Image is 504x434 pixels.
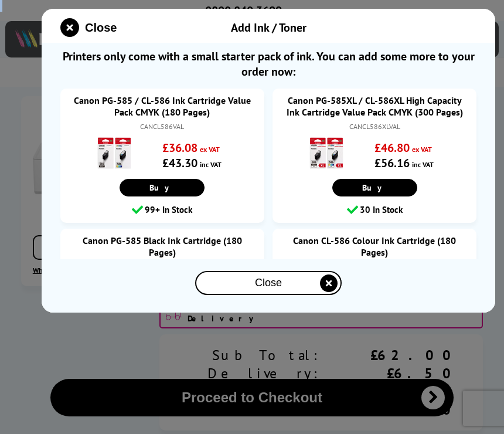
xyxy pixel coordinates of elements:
[360,202,403,218] span: 30 In Stock
[374,140,410,155] strong: £46.80
[144,20,393,35] div: Add Ink / Toner
[332,179,417,196] a: Buy
[374,155,410,171] strong: £56.16
[255,277,282,289] span: Close
[412,160,434,169] span: inc VAT
[72,235,253,258] a: Canon PG-585 Black Ink Cartridge (180 Pages)
[284,235,465,258] a: Canon CL-586 Colour Ink Cartridge (180 Pages)
[306,133,347,174] img: Canon PG-585XL / CL-586XL High Capacity Ink Cartridge Value Pack CMYK (300 Pages)
[60,18,117,37] button: close modal
[120,179,205,196] a: Buy
[72,94,253,118] a: Canon PG-585 / CL-586 Ink Cartridge Value Pack CMYK (180 Pages)
[72,121,253,133] div: CANCL586VAL
[284,121,465,133] div: CANCL586XLVAL
[94,133,135,174] img: Canon PG-585 / CL-586 Ink Cartridge Value Pack CMYK (180 Pages)
[200,145,220,154] span: ex VAT
[60,49,476,79] span: Printers only come with a small starter pack of ink. You can add some more to your order now:
[195,271,342,295] button: close modal
[284,94,465,118] a: Canon PG-585XL / CL-586XL High Capacity Ink Cartridge Value Pack CMYK (300 Pages)
[162,155,197,171] strong: £43.30
[162,140,197,155] strong: £36.08
[412,145,432,154] span: ex VAT
[85,21,117,35] span: Close
[145,202,192,218] span: 99+ In Stock
[200,160,222,169] span: inc VAT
